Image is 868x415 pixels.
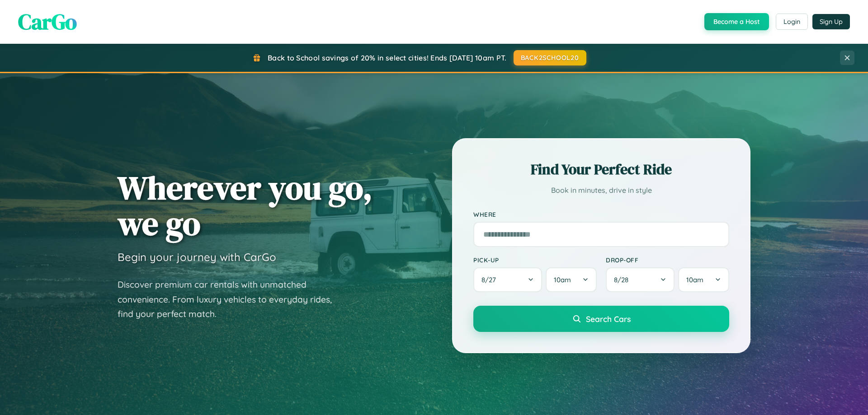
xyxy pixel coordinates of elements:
button: Become a Host [704,13,769,30]
button: Login [776,14,808,30]
span: 10am [686,275,703,284]
h2: Find Your Perfect Ride [473,159,729,179]
label: Where [473,210,729,218]
span: CarGo [18,7,77,37]
button: 8/27 [473,267,542,292]
button: 10am [546,267,597,292]
span: 8 / 28 [614,275,633,284]
span: Search Cars [586,314,631,324]
button: 8/28 [606,267,675,292]
span: 10am [554,275,571,284]
button: 10am [678,267,729,292]
button: BACK2SCHOOL20 [514,50,586,65]
button: Search Cars [473,306,729,332]
p: Discover premium car rentals with unmatched convenience. From luxury vehicles to everyday rides, ... [118,277,344,322]
span: Back to School savings of 20% in select cities! Ends [DATE] 10am PT. [268,53,506,62]
h1: Wherever you go, we go [118,170,373,241]
span: 8 / 27 [481,275,500,284]
label: Pick-up [473,256,597,264]
p: Book in minutes, drive in style [473,184,729,197]
h3: Begin your journey with CarGo [118,250,276,264]
button: Sign Up [812,14,850,29]
label: Drop-off [606,256,729,264]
